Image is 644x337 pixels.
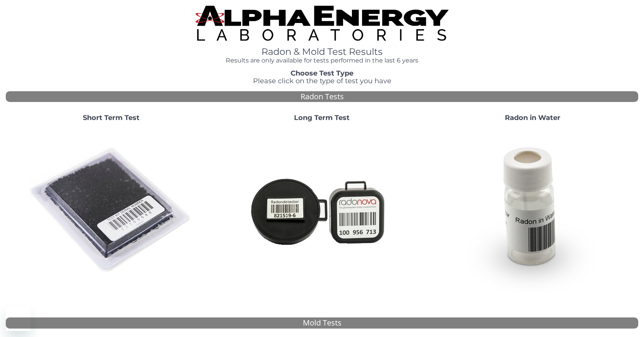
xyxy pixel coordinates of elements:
strong: Choose Test Type [291,69,353,77]
img: RadoninWater.jpg [450,128,615,293]
strong: Radon in Water [505,113,560,122]
img: TightCrop.jpg [195,6,449,41]
img: ShortTerm.jpg [29,128,194,293]
strong: Short Term Test [83,113,140,122]
h4: Results are only available for tests performed in the last 6 years [195,57,449,64]
h1: Radon & Mold Test Results [195,47,449,57]
div: Radon Tests [6,91,638,102]
iframe: Button to launch messaging window [6,306,31,331]
strong: Long Term Test [294,113,350,122]
div: Mold Tests [6,317,638,329]
img: Radtrak2vsRadtrak3.jpg [240,128,404,293]
span: Please click on the type of test you have [253,77,391,85]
